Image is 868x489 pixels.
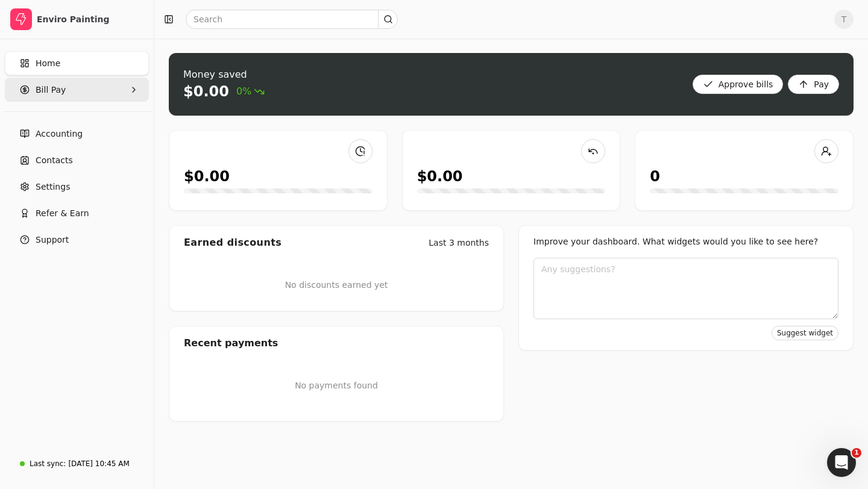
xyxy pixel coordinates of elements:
[417,166,463,187] div: $0.00
[5,122,149,146] a: Accounting
[5,228,149,252] button: Support
[36,234,69,246] span: Support
[772,326,838,340] button: Suggest widget
[36,154,73,167] span: Contacts
[36,207,89,220] span: Refer & Earn
[30,458,66,469] div: Last sync:
[36,57,60,70] span: Home
[650,166,660,187] div: 0
[429,237,489,249] div: Last 3 months
[236,84,265,99] span: 0%
[68,458,129,469] div: [DATE] 10:45 AM
[5,148,149,172] a: Contacts
[5,201,149,225] button: Refer & Earn
[36,128,83,140] span: Accounting
[693,75,784,94] button: Approve bills
[184,235,281,250] div: Earned discounts
[285,260,388,311] div: No discounts earned yet
[827,448,856,477] iframe: Intercom live chat
[5,51,149,75] a: Home
[788,75,839,94] button: Pay
[184,166,230,187] div: $0.00
[533,235,838,248] div: Improve your dashboard. What widgets would you like to see here?
[834,10,854,29] button: T
[5,453,149,475] a: Last sync:[DATE] 10:45 AM
[5,175,149,199] a: Settings
[37,13,143,25] div: Enviro Painting
[186,10,398,29] input: Search
[184,379,489,392] p: No payments found
[183,82,229,101] div: $0.00
[5,78,149,102] button: Bill Pay
[169,326,503,360] div: Recent payments
[852,448,861,458] span: 1
[183,67,265,82] div: Money saved
[36,84,66,96] span: Bill Pay
[36,181,70,193] span: Settings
